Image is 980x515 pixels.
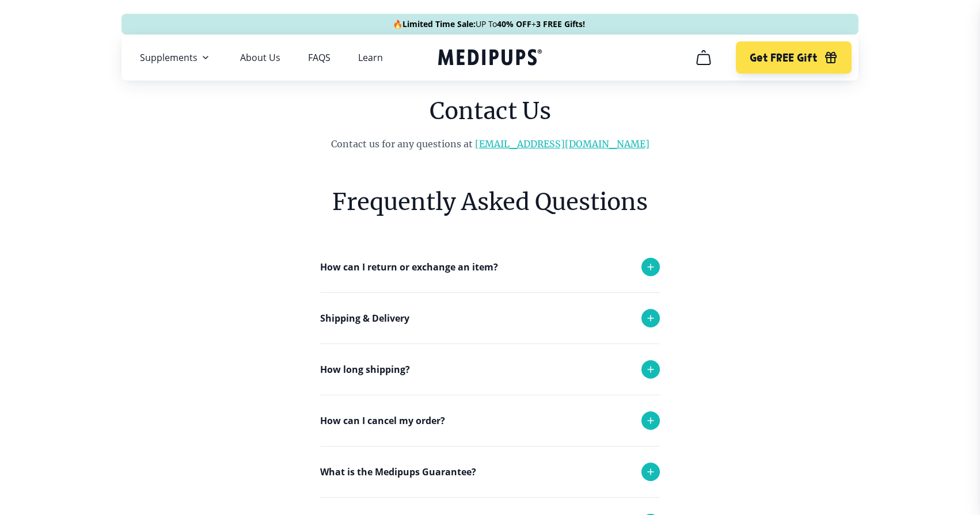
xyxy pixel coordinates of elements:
[140,51,212,64] button: Supplements
[256,137,724,151] p: Contact us for any questions at
[320,395,660,441] div: Each order takes 1-2 business days to be delivered.
[320,185,660,219] h6: Frequently Asked Questions
[750,51,817,64] span: Get FREE Gift
[320,414,445,428] p: How can I cancel my order?
[438,47,542,70] a: Medipups
[358,52,383,63] a: Learn
[475,138,649,150] a: [EMAIL_ADDRESS][DOMAIN_NAME]
[320,363,410,376] p: How long shipping?
[320,311,409,325] p: Shipping & Delivery
[308,52,331,63] a: FAQS
[690,44,717,71] button: cart
[320,260,498,274] p: How can I return or exchange an item?
[140,52,197,63] span: Supplements
[393,18,585,30] span: 🔥 UP To +
[320,465,476,479] p: What is the Medipups Guarantee?
[240,52,280,63] a: About Us
[736,41,852,74] button: Get FREE Gift
[256,94,724,128] h1: Contact Us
